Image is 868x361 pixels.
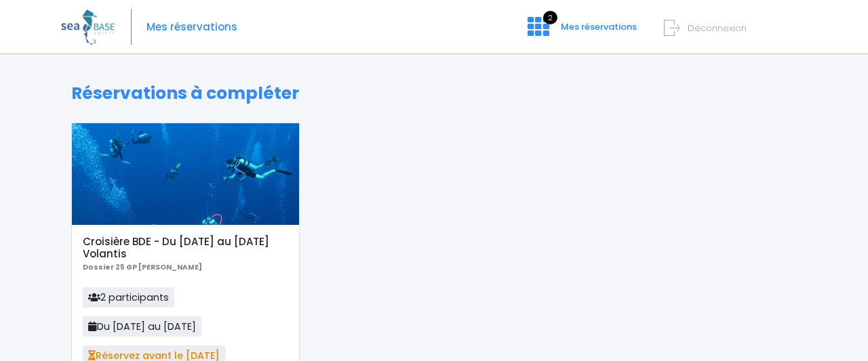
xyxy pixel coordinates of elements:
h1: Réservations à compléter [71,83,797,104]
span: Déconnexion [688,22,747,35]
span: Du [DATE] au [DATE] [83,316,201,337]
b: Dossier 25 GP [PERSON_NAME] [83,262,202,272]
span: 2 [543,11,557,24]
h5: Croisière BDE - Du [DATE] au [DATE] Volantis [83,236,288,260]
span: Mes réservations [561,20,637,33]
a: 2 Mes réservations [517,25,645,38]
span: 2 participants [83,287,174,307]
